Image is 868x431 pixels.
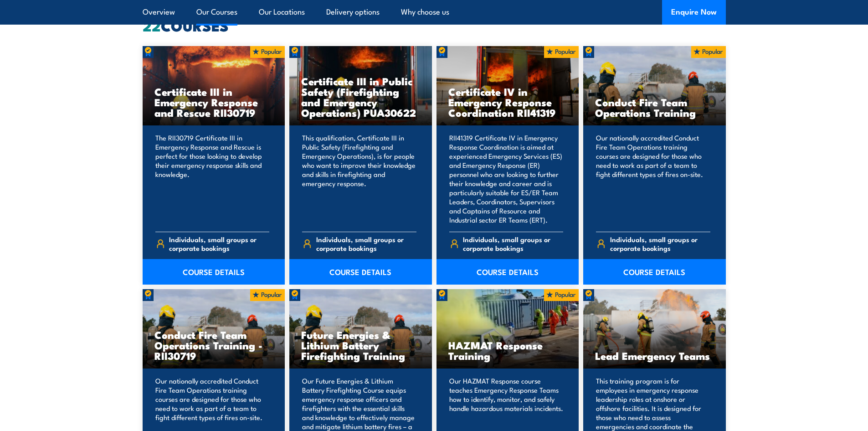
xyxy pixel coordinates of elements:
h3: Conduct Fire Team Operations Training - RII30719 [154,329,273,361]
h3: Certificate IV in Emergency Response Coordination RII41319 [448,86,567,118]
h3: Lead Emergency Teams [595,350,714,361]
a: COURSE DETAILS [437,259,579,285]
h3: Certificate III in Public Safety (Firefighting and Emergency Operations) PUA30622 [301,76,420,118]
h3: Certificate III in Emergency Response and Rescue RII30719 [154,86,273,118]
h2: COURSES [143,19,726,31]
h3: Conduct Fire Team Operations Training [595,97,714,118]
a: COURSE DETAILS [143,259,285,285]
a: COURSE DETAILS [289,259,432,285]
p: This qualification, Certificate III in Public Safety (Firefighting and Emergency Operations), is ... [302,133,416,224]
p: Our nationally accredited Conduct Fire Team Operations training courses are designed for those wh... [596,133,710,224]
span: Individuals, small groups or corporate bookings [610,235,710,252]
p: The RII30719 Certificate III in Emergency Response and Rescue is perfect for those looking to dev... [155,133,270,224]
a: COURSE DETAILS [583,259,726,285]
span: Individuals, small groups or corporate bookings [316,235,416,252]
p: RII41319 Certificate IV in Emergency Response Coordination is aimed at experienced Emergency Serv... [449,133,564,224]
strong: 22 [143,14,161,36]
h3: HAZMAT Response Training [448,340,567,361]
span: Individuals, small groups or corporate bookings [169,235,269,252]
h3: Future Energies & Lithium Battery Firefighting Training [301,329,420,361]
span: Individuals, small groups or corporate bookings [463,235,563,252]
